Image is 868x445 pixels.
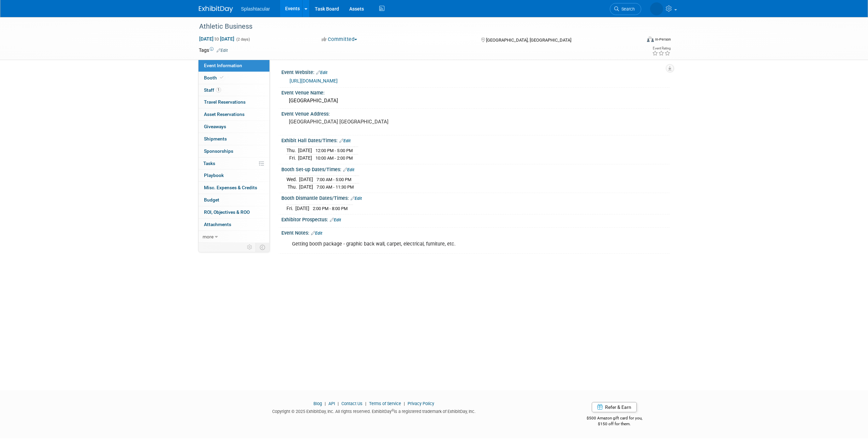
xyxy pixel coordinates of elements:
[198,133,269,145] a: Shipments
[287,237,594,251] div: Getting booth package - graphic back wall, carpet, electrical, furniture, etc.
[315,155,353,161] span: 10:00 AM - 2:00 PM
[198,182,269,194] a: Misc. Expenses & Credits
[328,401,335,406] a: API
[408,401,434,406] a: Privacy Policy
[652,47,671,50] div: Event Rating
[295,205,309,212] td: [DATE]
[204,87,221,93] span: Staff
[286,95,664,106] div: [GEOGRAPHIC_DATA]
[199,6,233,13] img: ExhibitDay
[214,36,220,42] span: to
[199,47,228,54] td: Tags
[343,167,354,172] a: Edit
[647,36,654,42] img: Format-Inperson.png
[601,35,671,46] div: Event Format
[369,401,401,406] a: Terms of Service
[286,147,298,154] td: Thu.
[559,421,670,427] div: $150 off for them.
[286,154,298,162] td: Fri.
[244,243,256,252] td: Personalize Event Tab Strip
[198,108,269,120] a: Asset Reservations
[317,184,354,190] span: 7:00 AM - 11:30 PM
[198,96,269,108] a: Travel Reservations
[311,231,322,236] a: Edit
[255,243,269,252] td: Toggle Event Tabs
[199,36,235,42] span: [DATE] [DATE]
[198,206,269,218] a: ROI, Objectives & ROO
[286,176,299,183] td: Wed.
[281,88,670,96] div: Event Venue Name:
[402,401,407,406] span: |
[198,231,269,243] a: more
[198,194,269,206] a: Budget
[298,154,312,162] td: [DATE]
[299,183,313,190] td: [DATE]
[339,138,351,143] a: Edit
[204,222,231,227] span: Attachments
[198,158,269,169] a: Tasks
[220,76,223,79] i: Booth reservation complete
[281,67,670,76] div: Event Website:
[336,401,340,406] span: |
[323,401,327,406] span: |
[299,176,313,183] td: [DATE]
[290,78,338,84] a: [URL][DOMAIN_NAME]
[204,136,227,142] span: Shipments
[655,37,671,42] div: In-Person
[204,112,245,117] span: Asset Reservations
[198,72,269,84] a: Booth
[241,6,270,12] span: Splashtacular
[592,402,637,412] a: Refer & Earn
[286,183,299,190] td: Thu.
[281,214,670,223] div: Exhibitor Prospectus:
[199,407,549,415] div: Copyright © 2025 ExhibitDay, Inc. All rights reserved. ExhibitDay is a registered trademark of Ex...
[281,135,670,144] div: Exhibit Hall Dates/Times:
[197,20,631,33] div: Athletic Business
[204,173,224,178] span: Playbook
[289,119,436,125] pre: [GEOGRAPHIC_DATA] [GEOGRAPHIC_DATA]
[315,148,353,153] span: 12:00 PM - 5:00 PM
[281,164,670,173] div: Booth Set-up Dates/Times:
[198,219,269,231] a: Attachments
[204,75,225,80] span: Booth
[559,411,670,427] div: $500 Amazon gift card for you,
[313,206,348,211] span: 2:00 PM - 8:00 PM
[204,185,257,190] span: Misc. Expenses & Credits
[319,36,360,43] button: Committed
[217,48,228,53] a: Edit
[204,197,219,203] span: Budget
[281,228,670,237] div: Event Notes:
[281,109,670,117] div: Event Venue Address:
[203,161,215,166] span: Tasks
[650,2,663,15] img: Trinity Lawson
[216,87,221,92] span: 1
[198,169,269,181] a: Playbook
[198,145,269,157] a: Sponsorships
[198,84,269,96] a: Staff1
[610,3,641,15] a: Search
[316,70,327,75] a: Edit
[204,124,226,129] span: Giveaways
[281,193,670,202] div: Booth Dismantle Dates/Times:
[204,99,246,105] span: Travel Reservations
[204,148,233,154] span: Sponsorships
[198,121,269,133] a: Giveaways
[486,38,571,43] span: [GEOGRAPHIC_DATA], [GEOGRAPHIC_DATA]
[317,177,351,182] span: 7:00 AM - 5:00 PM
[364,401,368,406] span: |
[204,209,250,215] span: ROI, Objectives & ROO
[313,401,322,406] a: Blog
[298,147,312,154] td: [DATE]
[203,234,214,239] span: more
[198,60,269,72] a: Event Information
[286,205,295,212] td: Fri.
[392,409,394,412] sup: ®
[351,196,362,201] a: Edit
[619,6,635,12] span: Search
[330,218,341,222] a: Edit
[341,401,363,406] a: Contact Us
[204,63,242,68] span: Event Information
[236,37,250,42] span: (2 days)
